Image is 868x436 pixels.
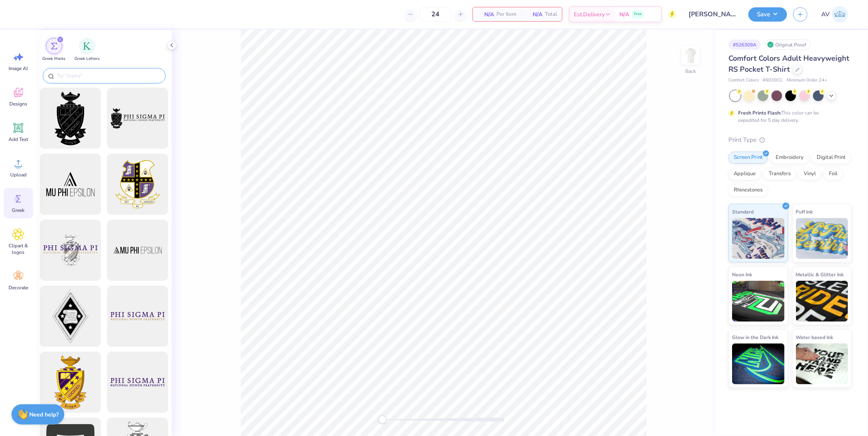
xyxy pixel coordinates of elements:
strong: Need help? [30,411,59,418]
span: Water based Ink [796,333,833,341]
span: Free [634,11,642,17]
input: Try "Alpha" [56,72,160,80]
div: Accessibility label [378,416,387,424]
img: Metallic & Glitter Ink [796,281,848,321]
button: filter button [42,38,66,62]
span: Clipart & logos [5,242,32,255]
span: Decorate [9,284,28,291]
div: Rhinestones [728,184,768,196]
span: Per Item [496,10,516,19]
a: AV [818,6,852,22]
img: Puff Ink [796,218,848,259]
span: Image AI [9,65,28,72]
button: filter button [74,38,100,62]
div: Applique [728,168,761,180]
span: Greek Letters [74,56,100,62]
span: Greek Marks [42,56,66,62]
span: Puff Ink [796,207,813,216]
div: # 526309A [728,40,761,50]
span: AV [821,10,830,19]
span: Minimum Order: 24 + [787,77,827,84]
div: Foil [824,168,843,180]
img: Glow in the Dark Ink [732,344,785,384]
span: Total [545,10,557,19]
div: Embroidery [770,152,809,164]
span: Upload [10,172,26,178]
div: filter for Greek Letters [74,38,100,62]
span: N/A [619,10,629,19]
span: # 6030CC [763,77,783,84]
span: Designs [9,101,27,107]
img: Neon Ink [732,281,785,321]
div: filter for Greek Marks [42,38,66,62]
span: N/A [478,10,494,19]
input: – – [420,7,451,22]
div: Print Type [728,135,852,145]
input: Untitled Design [682,6,742,22]
button: Save [748,7,787,22]
span: Add Text [9,136,28,143]
img: Greek Marks Image [51,43,57,49]
span: Metallic & Glitter Ink [796,270,844,279]
div: Back [685,68,696,75]
img: Greek Letters Image [83,42,91,50]
span: Standard [732,207,754,216]
img: Back [682,47,699,64]
img: Aargy Velasco [832,6,848,22]
span: Neon Ink [732,270,752,279]
div: Digital Print [811,152,851,164]
div: This color can be expedited for 5 day delivery. [738,109,838,124]
div: Screen Print [728,152,768,164]
span: Comfort Colors [728,77,759,84]
span: Glow in the Dark Ink [732,333,778,341]
span: N/A [526,10,542,19]
span: Est. Delivery [574,10,605,19]
span: Greek [12,207,25,214]
div: Transfers [763,168,796,180]
div: Original Proof [765,40,811,50]
span: Comfort Colors Adult Heavyweight RS Pocket T-Shirt [728,53,849,74]
div: Vinyl [798,168,821,180]
img: Standard [732,218,785,259]
strong: Fresh Prints Flash: [738,110,781,116]
img: Water based Ink [796,344,848,384]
